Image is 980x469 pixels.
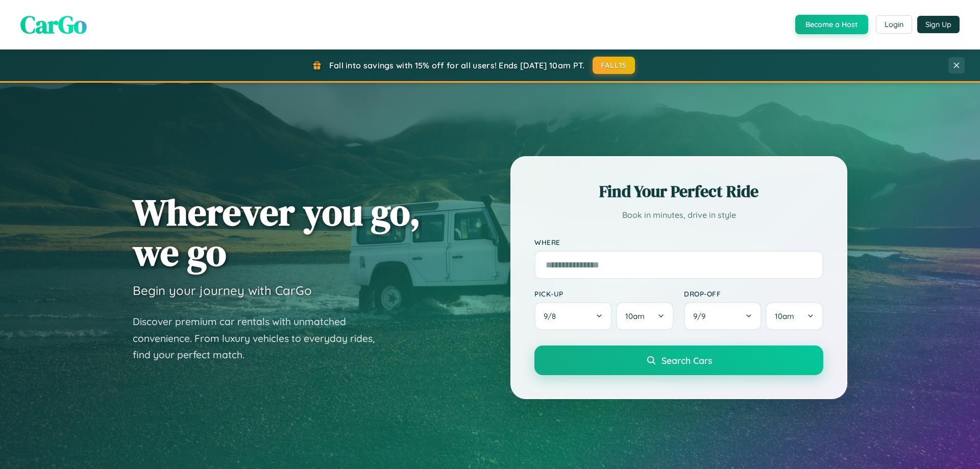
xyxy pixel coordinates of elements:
[684,289,823,298] label: Drop-off
[534,302,612,330] button: 9/8
[876,15,912,34] button: Login
[534,208,823,223] p: Book in minutes, drive in style
[534,238,823,246] label: Where
[766,302,823,330] button: 10am
[795,15,868,34] button: Become a Host
[133,283,312,298] h3: Begin your journey with CarGo
[534,289,674,298] label: Pick-up
[616,302,674,330] button: 10am
[20,8,87,41] span: CarGo
[534,345,823,375] button: Search Cars
[775,311,794,321] span: 10am
[684,302,762,330] button: 9/9
[917,16,960,33] button: Sign Up
[133,313,388,363] p: Discover premium car rentals with unmatched convenience. From luxury vehicles to everyday rides, ...
[625,311,645,321] span: 10am
[693,311,710,321] span: 9 / 9
[133,192,421,273] h1: Wherever you go, we go
[661,355,712,366] span: Search Cars
[593,57,635,74] button: FALL15
[544,311,561,321] span: 9 / 8
[534,180,823,203] h2: Find Your Perfect Ride
[329,60,585,70] span: Fall into savings with 15% off for all users! Ends [DATE] 10am PT.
